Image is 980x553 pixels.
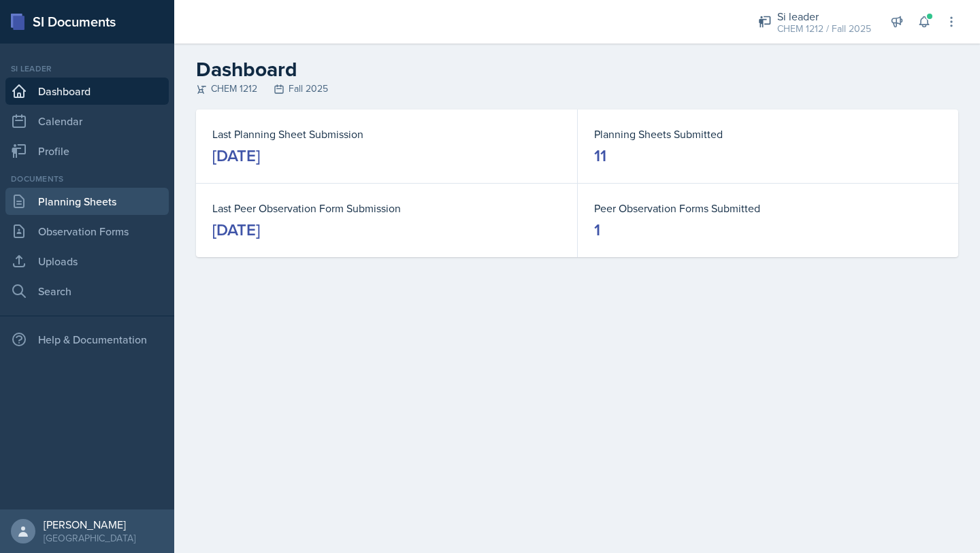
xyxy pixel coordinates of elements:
[44,531,135,545] div: [GEOGRAPHIC_DATA]
[196,82,958,96] div: CHEM 1212 Fall 2025
[5,107,169,135] a: Calendar
[777,8,871,24] div: Si leader
[594,126,942,142] dt: Planning Sheets Submitted
[212,219,260,241] div: [DATE]
[5,173,169,185] div: Documents
[777,22,871,36] div: CHEM 1212 / Fall 2025
[5,218,169,245] a: Observation Forms
[5,63,169,75] div: Si leader
[44,518,135,531] div: [PERSON_NAME]
[594,200,942,216] dt: Peer Observation Forms Submitted
[5,137,169,165] a: Profile
[196,57,958,82] h2: Dashboard
[212,126,561,142] dt: Last Planning Sheet Submission
[212,200,561,216] dt: Last Peer Observation Form Submission
[5,278,169,305] a: Search
[5,188,169,215] a: Planning Sheets
[5,78,169,105] a: Dashboard
[5,248,169,275] a: Uploads
[594,219,600,241] div: 1
[212,145,260,167] div: [DATE]
[5,326,169,353] div: Help & Documentation
[594,145,606,167] div: 11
